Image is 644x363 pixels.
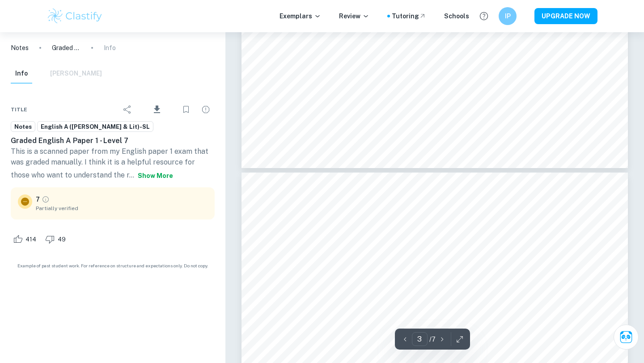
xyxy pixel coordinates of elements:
span: Example of past student work. For reference on structure and expectations only. Do not copy. [11,262,215,269]
h6: Graded English A Paper 1 - Level 7 [11,135,215,146]
p: Exemplars [280,11,321,21]
p: 7 [36,194,40,204]
p: Graded English A Paper 1 - Level 7 [52,43,80,53]
button: IP [499,7,517,25]
p: / 7 [429,334,436,344]
button: Help and Feedback [476,8,491,24]
a: Notes [11,121,35,132]
a: Grade partially verified [42,195,50,203]
button: Ask Clai [614,325,639,350]
span: Partially verified [36,204,208,212]
img: Clastify logo [47,7,103,25]
a: Notes [11,43,29,53]
a: English A ([PERSON_NAME] & Lit)-SL [37,121,153,132]
div: Bookmark [177,101,195,118]
button: Show more [134,168,177,184]
div: Like [11,232,41,246]
p: This is a scanned paper from my English paper 1 exam that was graded manually. I think it is a he... [11,146,215,184]
a: Tutoring [392,11,426,21]
button: Info [11,64,32,84]
h6: IP [503,11,513,21]
span: English A ([PERSON_NAME] & Lit)-SL [38,122,153,131]
span: 414 [21,235,41,244]
span: Title [11,106,27,114]
button: UPGRADE NOW [534,8,597,24]
span: Notes [11,122,35,131]
div: Share [119,101,136,118]
div: Report issue [197,101,215,118]
div: Download [138,98,175,121]
span: 49 [53,235,71,244]
p: Review [339,11,369,21]
p: Info [104,43,116,53]
div: Dislike [43,232,71,246]
a: Schools [444,11,469,21]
